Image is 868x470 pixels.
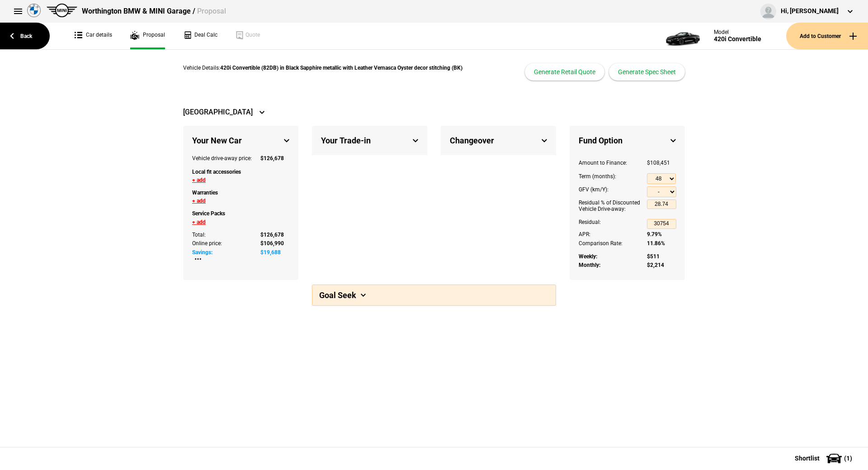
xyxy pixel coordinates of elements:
img: mini.png [47,4,77,17]
div: Changeover [441,126,556,155]
div: Residual: [579,219,647,225]
div: Online price: [192,240,260,247]
strong: $ 19,688 [260,249,281,256]
strong: 9.79 % [647,231,662,237]
button: Generate Spec Sheet [609,63,685,81]
strong: Service Packs [192,210,225,217]
strong: $ 126,678 [260,232,284,238]
span: ( 1 ) [844,455,852,461]
div: Vehicle drive-away price: [192,155,260,161]
strong: $ 2,214 [647,262,664,268]
button: Add to Customer [786,23,868,49]
strong: Warranties [192,190,218,196]
div: Total: [192,232,260,238]
div: APR: [579,231,647,237]
div: Your Trade-in [312,126,427,155]
div: Hi, [PERSON_NAME] [781,7,839,16]
a: Proposal [130,23,165,49]
div: 420i Convertible [714,35,761,43]
div: Worthington BMW & MINI Garage / [82,6,226,16]
strong: 420i Convertible (82DB) in Black Sapphire metallic with Leather Vernasca Oyster decor stitching (BK) [220,65,462,71]
span: Proposal [197,7,226,15]
a: Car details [75,23,112,49]
div: [GEOGRAPHIC_DATA] [183,103,685,121]
input: 30754 [647,219,676,229]
div: Goal Seek [312,285,556,305]
div: Comparison Rate: [579,240,647,247]
div: GFV (km/Y): [579,186,647,193]
div: $ 108,451 [647,160,676,166]
div: Model [714,29,761,35]
strong: Savings: [192,249,212,256]
div: Your New Car [183,126,298,155]
span: Shortlist [795,455,820,461]
div: Residual % of Discounted Vehicle Drive-away: [579,199,647,213]
a: Deal Calc [183,23,217,49]
button: Generate Retail Quote [525,63,604,81]
strong: Monthly: [579,262,600,268]
button: + add [192,177,206,183]
strong: $ 511 [647,253,660,260]
strong: Local fit accessories [192,169,241,175]
input: 28.74 [647,199,676,209]
div: Amount to Finance: [579,160,647,166]
div: Fund Option [570,126,685,155]
button: + add [192,219,206,225]
div: Vehicle Details: [183,64,462,80]
button: Shortlist(1) [781,447,868,470]
button: + add [192,198,206,204]
strong: Weekly: [579,253,597,260]
strong: $ 106,990 [260,240,284,247]
img: bmw.png [27,4,41,17]
strong: 11.86 % [647,240,665,247]
strong: $ 126,678 [260,155,284,161]
div: Term (months): [579,173,647,180]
